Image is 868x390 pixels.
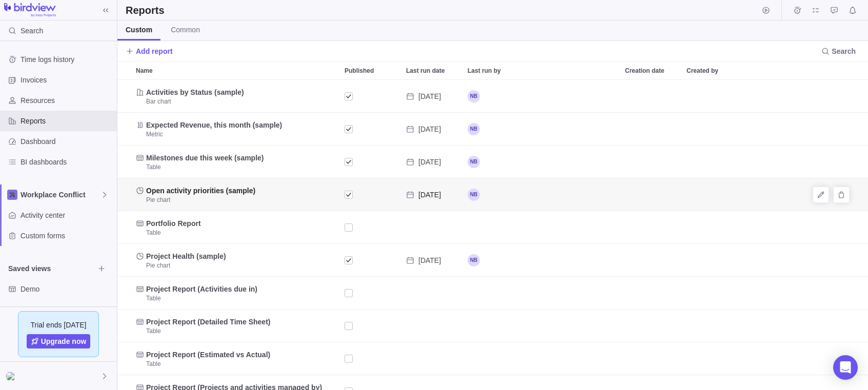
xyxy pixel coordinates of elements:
[402,310,463,342] div: Last run date
[27,334,91,348] a: Upgrade now
[845,3,860,17] span: Notifications
[463,244,621,276] div: Nancy Brommell
[402,211,463,244] div: Last run date
[682,146,840,178] div: Created by
[94,261,109,276] span: Browse views
[132,61,340,79] div: Name
[625,66,664,76] span: Creation date
[687,66,718,76] span: Created by
[463,146,621,178] div: Last run by
[6,372,18,380] img: Show
[682,113,840,146] div: Created by
[463,61,621,79] div: Last run by
[463,178,621,211] div: Nancy Brommell
[682,211,840,244] div: Created by
[463,277,621,310] div: Last run by
[468,66,501,76] span: Last run by
[21,54,113,65] span: Time logs history
[146,153,264,163] span: Milestones due this week (sample)
[827,8,841,16] a: Approval requests
[146,97,171,106] span: Bar chart
[146,350,270,360] span: Project Report (Estimated vs Actual)
[340,244,402,277] div: Published
[21,210,113,220] span: Activity center
[809,8,823,16] a: My assignments
[402,342,463,375] div: Last run date
[132,178,340,211] div: Name
[146,284,257,294] span: Project Report (Activities due in)
[340,277,402,310] div: Published
[463,178,621,211] div: Last run by
[621,244,682,277] div: Creation date
[146,218,201,229] span: Portfolio Report
[402,113,463,146] div: Last run date
[463,80,621,113] div: Last run by
[827,3,841,17] span: Approval requests
[402,146,463,178] div: Last run date
[31,320,87,330] span: Trial ends [DATE]
[402,277,463,310] div: Last run date
[146,87,244,97] span: Activities by Status (sample)
[132,113,340,146] div: Name
[132,211,340,244] div: Name
[126,44,173,58] span: Add report
[21,26,43,36] span: Search
[146,327,161,335] span: Table
[406,66,445,76] span: Last run date
[21,116,113,126] span: Reports
[402,80,463,113] div: Last run date
[132,277,340,310] div: Name
[402,61,463,79] div: Last run date
[171,25,200,35] span: Common
[146,317,270,327] span: Project Report (Detailed Time Sheet)
[463,342,621,375] div: Last run by
[340,80,402,113] div: Published
[402,178,463,211] div: Last run date
[4,3,56,17] img: logo
[463,310,621,342] div: Last run by
[21,157,113,167] span: BI dashboards
[340,310,402,342] div: Published
[340,61,402,79] div: Published
[463,244,621,277] div: Last run by
[463,211,621,244] div: Last run by
[146,120,282,130] span: Expected Revenue, this month (sample)
[126,25,152,35] span: Custom
[790,3,804,17] span: Time logs
[418,190,441,200] span: Aug 21
[418,91,441,101] span: Aug 21
[621,178,682,211] div: Creation date
[833,355,858,380] div: Open Intercom Messenger
[682,277,840,310] div: Created by
[146,196,170,204] span: Pie chart
[340,342,402,375] div: Published
[146,229,161,237] span: Table
[146,294,161,302] span: Table
[8,263,94,274] span: Saved views
[41,336,87,346] span: Upgrade now
[682,61,840,79] div: Created by
[621,277,682,310] div: Creation date
[21,95,113,106] span: Resources
[340,113,402,146] div: Published
[418,124,441,134] span: Aug 21
[146,130,163,138] span: Metric
[146,163,161,171] span: Table
[621,211,682,244] div: Creation date
[418,255,441,265] span: Aug 21
[759,3,773,17] span: Start timer
[621,113,682,146] div: Creation date
[136,46,173,56] span: Add report
[463,80,621,112] div: Nancy Brommell
[126,3,165,17] h2: Reports
[6,370,18,382] div: Nancy Brommell
[117,80,868,390] div: grid
[621,146,682,178] div: Creation date
[132,244,340,277] div: Name
[146,261,170,270] span: Pie chart
[117,20,160,40] a: Custom
[21,304,113,315] span: Get Started
[146,251,226,261] span: Project Health (sample)
[132,80,340,113] div: Name
[21,284,113,294] span: Demo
